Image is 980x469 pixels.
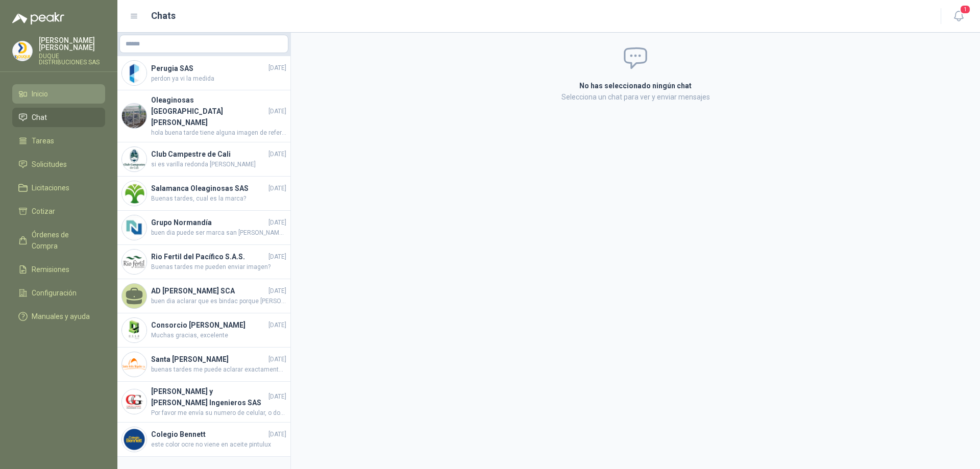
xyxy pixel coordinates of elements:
[122,61,146,85] img: Company Logo
[268,430,286,439] span: [DATE]
[117,177,290,211] a: Company LogoSalamanca Oleaginosas SAS[DATE]Buenas tardes, cual es la marca?
[151,217,266,228] h4: Grupo Normandía
[39,53,105,65] p: DUQUE DISTRIBUCIONES SAS
[268,184,286,193] span: [DATE]
[151,297,286,306] span: buen dia aclarar que es bindac porque [PERSON_NAME] hay [PERSON_NAME] extra, [PERSON_NAME] boquila
[268,355,286,364] span: [DATE]
[32,229,95,252] span: Órdenes de Compra
[151,9,176,23] h1: Chats
[151,63,266,74] h4: Perugia SAS
[12,202,105,221] a: Cotizar
[151,183,266,194] h4: Salamanca Oleaginosas SAS
[151,128,286,138] span: hola buena tarde tiene alguna imagen de referencia
[32,182,69,193] span: Licitaciones
[117,423,290,457] a: Company LogoColegio Bennett[DATE]este color ocre no viene en aceite pintulux
[117,211,290,245] a: Company LogoGrupo Normandía[DATE]buen dia puede ser marca san [PERSON_NAME] tiene certificacion
[122,318,146,342] img: Company Logo
[457,80,814,91] h2: No has seleccionado ningún chat
[32,287,77,299] span: Configuración
[12,225,105,256] a: Órdenes de Compra
[268,392,286,402] span: [DATE]
[268,320,286,330] span: [DATE]
[39,37,105,51] p: [PERSON_NAME] [PERSON_NAME]
[151,94,266,128] h4: Oleaginosas [GEOGRAPHIC_DATA][PERSON_NAME]
[32,311,90,322] span: Manuales y ayuda
[949,7,968,26] button: 1
[117,56,290,90] a: Company LogoPerugia SAS[DATE]perdon ya vi la medida
[122,352,146,377] img: Company Logo
[151,285,266,297] h4: AD [PERSON_NAME] SCA
[151,440,286,450] span: este color ocre no viene en aceite pintulux
[12,108,105,127] a: Chat
[32,264,69,275] span: Remisiones
[268,218,286,228] span: [DATE]
[122,104,146,128] img: Company Logo
[117,313,290,348] a: Company LogoConsorcio [PERSON_NAME][DATE]Muchas gracias, excelente
[151,251,266,262] h4: Rio Fertil del Pacífico S.A.S.
[12,155,105,174] a: Solicitudes
[117,245,290,279] a: Company LogoRio Fertil del Pacífico S.A.S.[DATE]Buenas tardes me pueden enviar imagen?
[32,135,54,146] span: Tareas
[12,307,105,326] a: Manuales y ayuda
[151,228,286,238] span: buen dia puede ser marca san [PERSON_NAME] tiene certificacion
[151,354,266,365] h4: Santa [PERSON_NAME]
[12,178,105,198] a: Licitaciones
[151,331,286,340] span: Muchas gracias, excelente
[117,142,290,177] a: Company LogoClub Campestre de Cali[DATE]si es varilla redonda [PERSON_NAME]
[32,112,47,123] span: Chat
[122,427,146,452] img: Company Logo
[32,206,55,217] span: Cotizar
[457,91,814,103] p: Selecciona un chat para ver y enviar mensajes
[122,389,146,414] img: Company Logo
[117,279,290,313] a: AD [PERSON_NAME] SCA[DATE]buen dia aclarar que es bindac porque [PERSON_NAME] hay [PERSON_NAME] e...
[12,131,105,151] a: Tareas
[268,252,286,262] span: [DATE]
[151,429,266,440] h4: Colegio Bennett
[122,147,146,171] img: Company Logo
[151,74,286,84] span: perdon ya vi la medida
[12,283,105,303] a: Configuración
[12,84,105,104] a: Inicio
[151,365,286,375] span: buenas tardes me puede aclarar exactamente que material de rio es ?
[32,88,48,100] span: Inicio
[960,5,971,14] span: 1
[268,150,286,159] span: [DATE]
[151,262,286,272] span: Buenas tardes me pueden enviar imagen?
[13,41,32,61] img: Company Logo
[151,160,286,169] span: si es varilla redonda [PERSON_NAME]
[151,408,286,418] span: Por favor me envía su numero de celular, o donde me puedo comunicar?
[151,319,266,331] h4: Consorcio [PERSON_NAME]
[117,348,290,382] a: Company LogoSanta [PERSON_NAME][DATE]buenas tardes me puede aclarar exactamente que material de r...
[151,386,266,408] h4: [PERSON_NAME] y [PERSON_NAME] Ingenieros SAS
[151,194,286,204] span: Buenas tardes, cual es la marca?
[117,90,290,142] a: Company LogoOleaginosas [GEOGRAPHIC_DATA][PERSON_NAME][DATE]hola buena tarde tiene alguna imagen ...
[32,159,67,170] span: Solicitudes
[12,260,105,279] a: Remisiones
[268,63,286,73] span: [DATE]
[268,107,286,116] span: [DATE]
[268,286,286,296] span: [DATE]
[122,250,146,274] img: Company Logo
[122,181,146,206] img: Company Logo
[117,382,290,423] a: Company Logo[PERSON_NAME] y [PERSON_NAME] Ingenieros SAS[DATE]Por favor me envía su numero de cel...
[122,215,146,240] img: Company Logo
[12,12,64,24] img: Logo peakr
[151,149,266,160] h4: Club Campestre de Cali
